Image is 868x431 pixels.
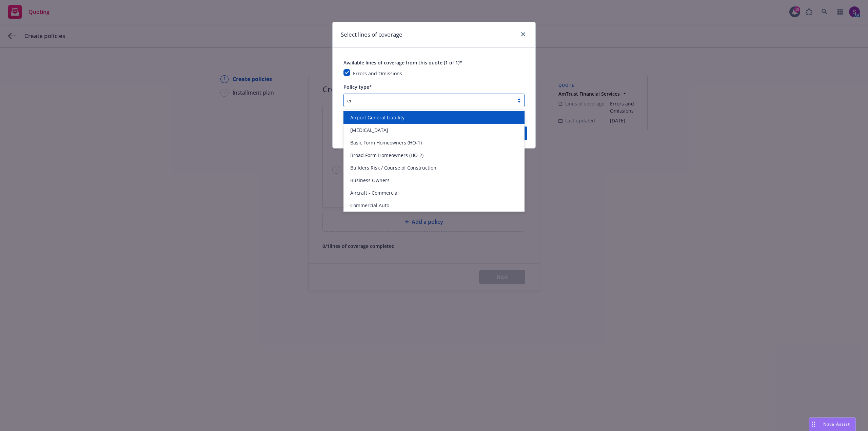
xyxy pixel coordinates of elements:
span: Airport General Liability [350,114,405,121]
span: Policy type* [343,84,372,90]
h1: Select lines of coverage [341,30,402,39]
span: Broad Form Homeowners (HO-2) [350,152,423,159]
span: Aircraft - Commercial [350,189,399,196]
span: Basic Form Homeowners (HO-1) [350,139,422,146]
span: Builders Risk / Course of Construction [350,164,436,171]
span: Commercial Auto [350,202,389,209]
div: Drag to move [809,418,818,431]
span: Nova Assist [823,421,850,427]
a: close [519,30,527,38]
span: Errors and Omissions [353,70,402,77]
button: Nova Assist [809,417,856,431]
span: Available lines of coverage from this quote (1 of 1)* [343,59,462,66]
span: Business Owners [350,177,390,184]
span: [MEDICAL_DATA] [350,126,388,134]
